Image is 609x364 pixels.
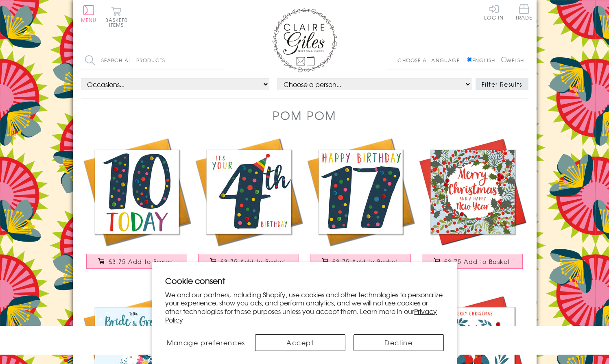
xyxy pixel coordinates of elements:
a: Privacy Policy [165,306,437,325]
span: £3.75 Add to Basket [332,257,399,266]
input: Search all products [81,51,223,70]
a: Birthday Card, Age 10 - Blue, 10 Today, Embellished with colourful pompoms £3.75 Add to Basket [81,136,193,277]
img: Birthday Card, Age 10 - Blue, 10 Today, Embellished with colourful pompoms [81,136,193,248]
span: £3.75 Add to Basket [109,257,175,266]
button: Accept [255,334,345,351]
input: Welsh [501,57,506,62]
label: English [467,57,499,64]
a: Trade [515,4,533,22]
p: Choose a language: [397,57,465,64]
span: Menu [81,16,97,24]
button: Menu [81,5,97,22]
button: Decline [354,334,444,351]
img: Christmas Card, Holly and berry wreath, Pompom Embellished [417,136,528,248]
button: £3.75 Add to Basket [310,254,411,269]
button: Manage preferences [165,334,247,351]
h1: Pom Pom [273,107,336,124]
label: Welsh [501,57,524,64]
button: £3.75 Add to Basket [198,254,299,269]
img: Claire Giles Greetings Cards [272,8,337,72]
button: Filter Results [476,78,528,90]
a: Log In [484,4,504,20]
img: Birthday Card, Age 17 - Blue, Happy Birthday 17, Embellished with pompoms [305,136,417,248]
input: English [467,57,472,62]
p: We and our partners, including Shopify, use cookies and other technologies to personalize your ex... [165,290,444,324]
span: £3.75 Add to Basket [444,257,511,266]
a: Birthday Card, Age 17 - Blue, Happy Birthday 17, Embellished with pompoms £3.75 Add to Basket [305,136,417,277]
a: Birthday Card, Age 4 - Blue, It's your 4th Birthday, Embellished with pompoms £3.75 Add to Basket [193,136,305,277]
a: Christmas Card, Holly and berry wreath, Pompom Embellished £3.75 Add to Basket [417,136,528,277]
span: Manage preferences [167,338,245,347]
span: £3.75 Add to Basket [220,257,287,266]
img: Birthday Card, Age 4 - Blue, It's your 4th Birthday, Embellished with pompoms [193,136,305,248]
span: 0 items [109,16,128,28]
button: Basket0 items [105,7,128,27]
input: Search [215,51,223,70]
button: £3.75 Add to Basket [422,254,523,269]
span: Trade [515,4,533,20]
h2: Cookie consent [165,275,444,286]
button: £3.75 Add to Basket [86,254,187,269]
